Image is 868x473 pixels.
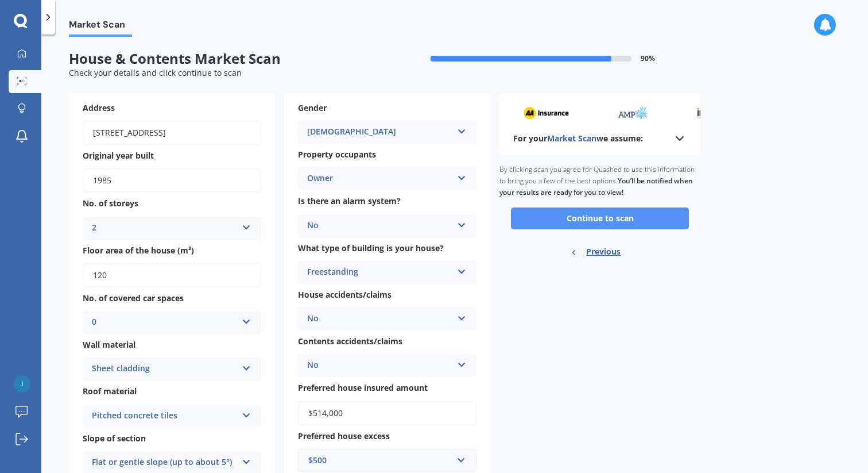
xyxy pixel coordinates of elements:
[83,339,135,350] span: Wall material
[83,102,115,113] span: Address
[692,106,724,120] img: initio_sm.webp
[499,155,700,207] div: By clicking scan you agree for Quashed to use this information to bring you a few of the best opt...
[83,150,154,161] span: Original year built
[83,245,194,256] span: Floor area of the house (m²)
[92,316,237,329] div: 0
[511,207,689,229] button: Continue to scan
[547,133,596,144] span: Market Scan
[307,359,452,372] div: No
[298,243,444,253] span: What type of building is your house?
[586,243,621,260] span: Previous
[298,149,376,160] span: Property occupants
[92,409,237,423] div: Pitched concrete tiles
[69,19,132,34] span: Market Scan
[298,289,392,300] span: House accidents/claims
[513,133,643,144] b: For your we assume:
[298,383,428,394] span: Preferred house insured amount
[613,106,644,120] img: amp_sm.png
[13,375,30,393] img: e5e17178e34a93f1750dd6846dd6c578
[69,67,242,78] span: Check your details and click continue to scan
[298,102,327,113] span: Gender
[83,386,137,397] span: Roof material
[83,198,138,209] span: No. of storeys
[308,454,452,467] div: $500
[298,430,390,441] span: Preferred house excess
[641,55,655,63] span: 90 %
[298,196,401,207] span: Is there an alarm system?
[519,106,565,120] img: aa_sm.webp
[69,51,385,67] span: House & Contents Market Scan
[307,219,452,233] div: No
[307,266,452,279] div: Freestanding
[307,312,452,326] div: No
[307,125,452,139] div: [DEMOGRAPHIC_DATA]
[83,263,261,287] input: Enter floor area
[92,456,237,470] div: Flat or gentle slope (up to about 5°)
[83,433,146,444] span: Slope of section
[307,172,452,186] div: Owner
[92,221,237,235] div: 2
[499,176,693,197] b: You’ll be notified when your results are ready for you to view!
[298,336,402,347] span: Contents accidents/claims
[83,293,184,303] span: No. of covered car spaces
[92,362,237,376] div: Sheet cladding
